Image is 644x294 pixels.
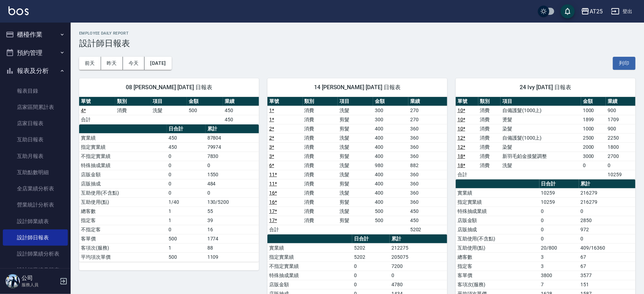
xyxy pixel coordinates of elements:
td: 450 [223,106,259,115]
th: 累計 [390,234,447,244]
td: 特殊抽成業績 [456,207,539,216]
td: 10259 [539,197,579,207]
a: 設計師日報表 [3,229,68,246]
th: 金額 [581,97,606,106]
td: 1899 [581,115,606,124]
td: 洗髮 [338,170,373,179]
td: 指定客 [456,262,539,271]
table: a dense table [79,97,259,124]
td: 互助使用(不含點) [79,188,167,197]
td: 0 [167,170,206,179]
td: 不指定實業績 [267,262,352,271]
td: 1000 [581,124,606,133]
button: save [561,4,575,18]
td: 2500 [581,133,606,142]
td: 500 [187,106,223,115]
td: 400 [373,142,408,152]
td: 450 [167,142,206,152]
td: 消費 [303,133,338,142]
a: 互助日報表 [3,131,68,148]
td: 實業績 [79,133,167,142]
td: 270 [408,115,447,124]
td: 4780 [390,280,447,289]
td: 360 [408,142,447,152]
h3: 設計師日報表 [79,38,636,48]
td: 互助使用(點) [79,197,167,207]
button: 櫃檯作業 [3,25,68,44]
table: a dense table [267,97,447,234]
td: 消費 [303,179,338,188]
td: 店販抽成 [456,225,539,234]
td: 客項次(服務) [456,280,539,289]
td: 互助使用(點) [456,243,539,252]
td: 消費 [303,170,338,179]
td: 剪髮 [338,216,373,225]
td: 900 [606,124,636,133]
button: [DATE] [144,57,171,70]
td: 972 [579,225,636,234]
td: 16 [206,225,259,234]
td: 360 [408,124,447,133]
button: 前天 [79,57,101,70]
td: 1 [167,207,206,216]
td: 客單價 [456,271,539,280]
button: 預約管理 [3,44,68,62]
th: 金額 [187,97,223,106]
img: Logo [8,6,29,15]
td: 指定實業績 [267,252,352,262]
a: 互助點數明細 [3,164,68,180]
td: 0 [167,188,206,197]
span: 24 Ivy [DATE] 日報表 [464,84,627,91]
td: 55 [206,207,259,216]
a: 設計師業績月報表 [3,262,68,278]
td: 消費 [303,152,338,161]
td: 互助使用(不含點) [456,234,539,243]
td: 500 [167,252,206,262]
td: 平均項次單價 [79,252,167,262]
td: 0 [352,280,390,289]
th: 類別 [478,97,501,106]
td: 剪髮 [338,115,373,124]
button: 登出 [608,5,636,18]
td: 3 [539,252,579,262]
td: 不指定實業績 [79,152,167,161]
td: 216279 [579,197,636,207]
td: 79974 [206,142,259,152]
th: 累計 [206,124,259,134]
td: 0 [352,271,390,280]
td: 500 [167,234,206,243]
td: 980 [373,161,408,170]
td: 0 [352,262,390,271]
td: 洗髮 [338,161,373,170]
td: 剪髮 [338,197,373,207]
td: 消費 [303,106,338,115]
td: 洗髮 [338,142,373,152]
td: 3000 [581,152,606,161]
td: 消費 [478,115,501,124]
td: 1/40 [167,197,206,207]
td: 消費 [478,152,501,161]
th: 類別 [303,97,338,106]
td: 360 [408,179,447,188]
p: 服務人員 [22,282,58,288]
td: 87804 [206,133,259,142]
a: 互助月報表 [3,148,68,164]
td: 染髮 [501,124,581,133]
td: 2850 [579,216,636,225]
td: 洗髮 [338,207,373,216]
td: 1774 [206,234,259,243]
button: 今天 [123,57,145,70]
td: 3 [539,262,579,271]
td: 300 [373,106,408,115]
div: AT25 [590,7,603,16]
td: 染髮 [501,142,581,152]
td: 店販金額 [267,280,352,289]
td: 消費 [303,216,338,225]
td: 212275 [390,243,447,252]
td: 400 [373,152,408,161]
th: 業績 [606,97,636,106]
th: 金額 [373,97,408,106]
th: 單號 [79,97,115,106]
td: 130/5200 [206,197,259,207]
td: 0 [539,225,579,234]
